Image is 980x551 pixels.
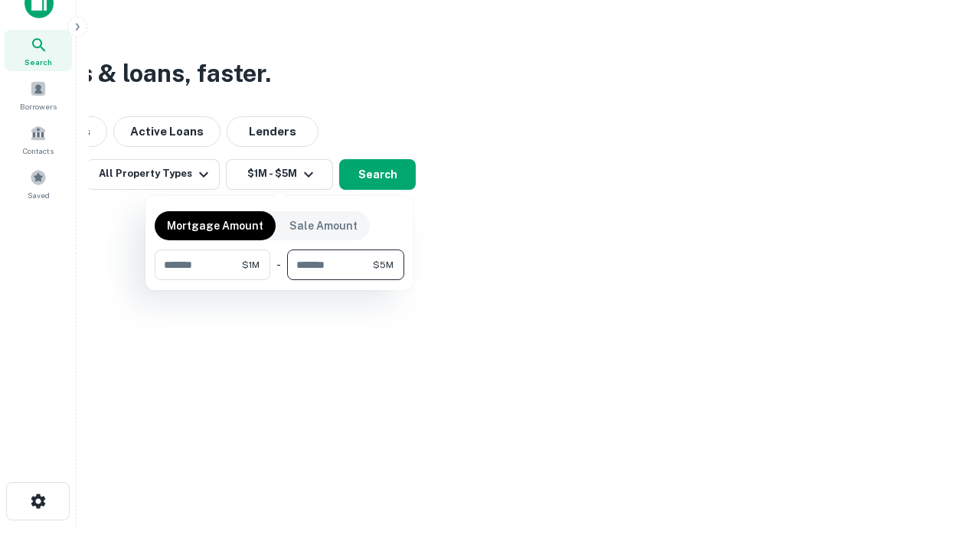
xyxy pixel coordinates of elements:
[373,258,394,272] span: $5M
[289,217,358,234] p: Sale Amount
[276,249,281,280] div: -
[167,217,263,234] p: Mortgage Amount
[242,258,260,272] span: $1M
[903,429,980,502] iframe: Chat Widget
